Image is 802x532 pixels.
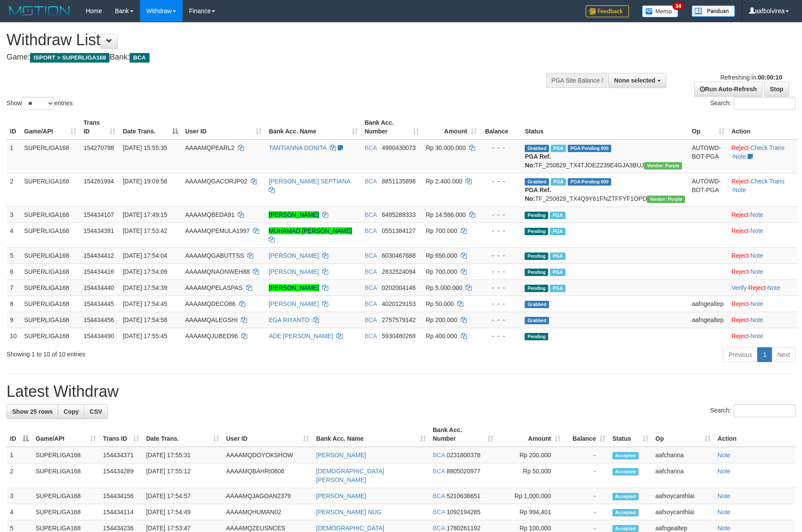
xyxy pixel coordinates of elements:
[185,332,238,339] span: AAAAMQJUBED96
[269,144,326,151] a: TANTIANNA DONITA
[83,144,114,151] span: 154270798
[728,173,798,206] td: · ·
[316,509,381,515] a: [PERSON_NAME] NUG
[316,452,366,459] a: [PERSON_NAME]
[750,178,785,185] a: Check Trans
[480,115,522,140] th: Balance
[689,115,728,140] th: Op: activate to sort column ascending
[80,115,119,140] th: Trans ID: activate to sort column ascending
[728,206,798,223] td: ·
[143,488,223,504] td: [DATE] 17:54:57
[83,332,114,339] span: 154434490
[568,178,611,186] span: PGA Pending
[32,488,100,504] td: SUPERLIGA168
[525,228,548,235] span: Pending
[21,328,80,344] td: SUPERLIGA168
[7,504,32,520] td: 4
[757,347,772,362] a: 1
[525,212,548,219] span: Pending
[143,422,223,447] th: Date Trans.: activate to sort column ascending
[550,285,565,292] span: Marked by aafsoumeymey
[652,447,714,463] td: aafchanna
[423,115,480,140] th: Amount: activate to sort column ascending
[652,422,714,447] th: Op: activate to sort column ascending
[269,227,352,234] a: MUHAMAD [PERSON_NAME]
[119,115,182,140] th: Date Trans.: activate to sort column descending
[732,252,749,259] a: Reject
[32,422,100,447] th: Game/API: activate to sort column ascending
[521,115,688,140] th: Status
[7,140,21,173] td: 1
[7,263,21,279] td: 6
[426,316,457,323] span: Rp 200.000
[732,332,749,339] a: Reject
[732,211,749,218] a: Reject
[718,525,731,532] a: Note
[723,347,758,362] a: Previous
[365,268,377,275] span: BCA
[84,404,108,419] a: CSV
[316,468,384,483] a: [DEMOGRAPHIC_DATA][PERSON_NAME]
[551,178,566,186] span: Marked by aafnonsreyleab
[426,332,457,339] span: Rp 400.000
[484,210,518,219] div: - - -
[689,173,728,206] td: AUTOWD-BOT-PGA
[728,263,798,279] td: ·
[123,300,167,307] span: [DATE] 17:54:45
[269,316,309,323] a: EGA RIYANTO
[750,300,763,307] a: Note
[714,422,795,447] th: Action
[382,227,416,234] span: Copy 0551384127 to clipboard
[426,144,466,151] span: Rp 30.000.000
[223,488,313,504] td: AAAAMQJAGOAN2379
[728,247,798,263] td: ·
[185,227,250,234] span: AAAAMQPEMULA1997
[732,144,749,151] a: Reject
[382,332,416,339] span: Copy 5930480268 to clipboard
[710,404,795,417] label: Search:
[728,115,798,140] th: Action
[484,299,518,308] div: - - -
[484,177,518,186] div: - - -
[732,227,749,234] a: Reject
[223,447,313,463] td: AAAAMQDOYOKSHOW
[734,97,795,110] input: Search:
[750,332,763,339] a: Note
[382,144,416,151] span: Copy 4900430073 to clipboard
[185,252,244,259] span: AAAAMQGABUTTSS
[551,145,566,152] span: Marked by aafmaleo
[718,509,731,515] a: Note
[564,447,609,463] td: -
[21,115,80,140] th: Game/API: activate to sort column ascending
[732,284,747,291] a: Verify
[750,316,763,323] a: Note
[497,463,564,488] td: Rp 50,000
[123,211,167,218] span: [DATE] 17:49:15
[652,504,714,520] td: aafsoycanthlai
[446,509,480,515] span: Copy 1092194285 to clipboard
[100,422,143,447] th: Trans ID: activate to sort column ascending
[83,211,114,218] span: 154434107
[83,252,114,259] span: 154434412
[484,226,518,235] div: - - -
[83,300,114,307] span: 154434445
[7,383,795,400] h1: Latest Withdraw
[689,296,728,312] td: aafngealtep
[525,153,551,169] b: PGA Ref. No:
[269,268,319,275] a: [PERSON_NAME]
[7,173,21,206] td: 2
[484,283,518,292] div: - - -
[692,5,735,17] img: panduan.png
[123,332,167,339] span: [DATE] 17:55:45
[90,408,102,415] span: CSV
[223,504,313,520] td: AAAAMQHUMAN02
[123,227,167,234] span: [DATE] 17:53:42
[433,492,445,499] span: BCA
[185,211,235,218] span: AAAAMQBEDA91
[21,279,80,296] td: SUPERLIGA168
[497,422,564,447] th: Amount: activate to sort column ascending
[7,296,21,312] td: 8
[123,316,167,323] span: [DATE] 17:54:58
[750,144,785,151] a: Check Trans
[7,223,21,247] td: 4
